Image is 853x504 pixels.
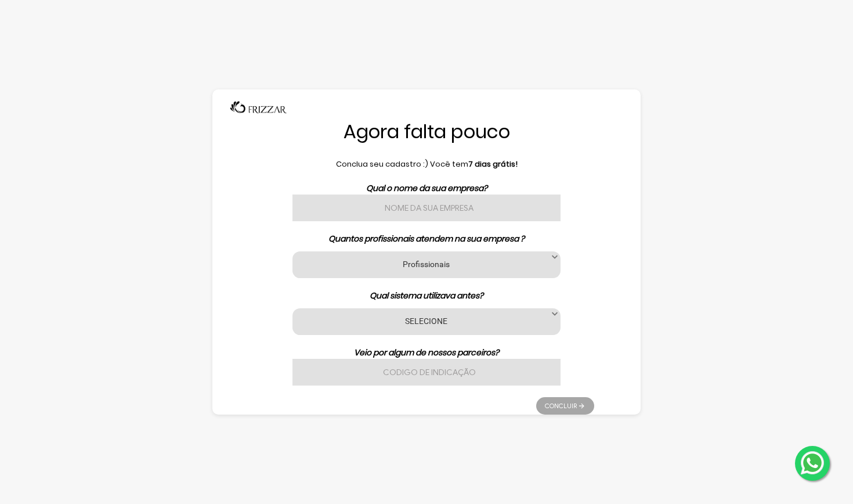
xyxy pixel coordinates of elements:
p: Conclua seu cadastro :) Você tem [259,159,594,170]
img: whatsapp.png [798,449,826,477]
p: Qual sistema utilizava antes? [259,290,594,302]
label: SELECIONE [307,315,546,326]
h1: Agora falta pouco [259,120,594,144]
p: Quantos profissionais atendem na sua empresa ? [259,233,594,245]
p: Veio por algum de nossos parceiros? [259,347,594,359]
ul: Pagination [536,391,594,415]
p: Qual o nome da sua empresa? [259,182,594,195]
label: Profissionais [307,258,546,269]
b: 7 dias grátis! [468,159,518,170]
input: Nome da sua empresa [292,195,561,221]
input: Codigo de indicação [292,359,561,386]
